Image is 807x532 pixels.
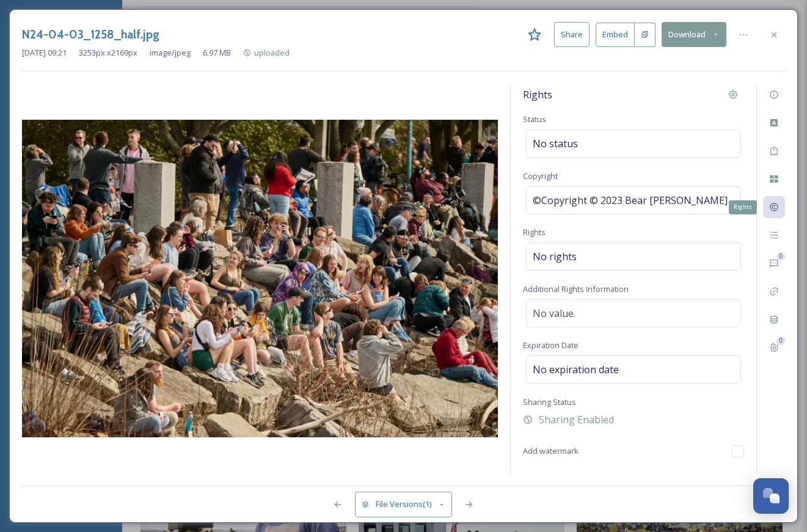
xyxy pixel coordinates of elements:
[533,249,577,264] span: No rights
[533,362,619,377] span: No expiration date
[533,306,575,321] span: No value.
[729,200,757,214] div: Rights
[355,492,453,517] button: File Versions(1)
[523,283,629,294] span: Additional Rights Information
[22,26,159,43] h3: N24-04-03_1258_half.jpg
[753,478,789,514] button: Open Chat
[203,47,231,59] span: 6.97 MB
[79,47,137,59] span: 3253 px x 2169 px
[662,22,726,47] button: Download
[523,227,546,238] span: Rights
[776,337,785,345] div: 0
[596,23,635,47] button: Embed
[523,170,558,181] span: Copyright
[523,340,579,351] span: Expiration Date
[150,47,191,59] span: image/jpeg
[554,22,590,47] button: Share
[22,120,498,437] img: 1rZJFAwen9SXXPMJnFYgf4GWIm9DREdoG.jpg
[523,87,552,102] span: Rights
[776,252,785,261] div: 0
[22,47,67,59] span: [DATE] 09:21
[539,412,614,427] span: Sharing Enabled
[533,193,728,208] span: ©Copyright © 2023 Bear [PERSON_NAME]
[523,445,579,457] span: Add watermark
[523,114,546,125] span: Status
[254,47,290,58] span: uploaded
[533,136,578,151] span: No status
[523,396,576,407] span: Sharing Status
